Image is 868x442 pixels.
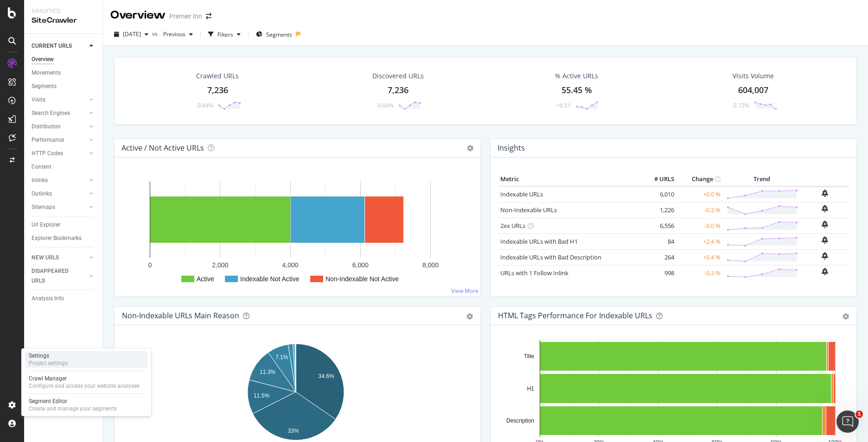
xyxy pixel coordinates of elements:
div: SiteCrawler [32,15,95,26]
a: URLs with 1 Follow Inlink [500,269,568,277]
a: Content [32,162,96,172]
div: gear [842,313,849,320]
a: Performance [32,135,87,145]
div: Outlinks [32,189,52,199]
th: # URLS [639,172,677,186]
text: Description [506,417,534,424]
div: Sitemaps [32,202,55,212]
div: Filters [217,31,233,38]
td: -0.3 % [677,202,723,218]
a: Movements [32,68,96,78]
button: Previous [160,27,197,42]
div: +0.51 [556,101,571,109]
a: View More [451,287,479,295]
td: 84 [639,234,677,249]
div: Visits [32,95,45,105]
div: Create and manage your segments [29,405,117,412]
a: Search Engines [32,108,87,118]
a: Inlinks [32,176,87,185]
div: HTML Tags Performance for Indexable URLs [498,311,652,320]
button: [DATE] [110,27,152,42]
a: Visits [32,95,87,105]
a: Indexable URLs [500,190,543,198]
iframe: Intercom live chat [836,410,859,433]
div: % Active URLs [555,71,598,81]
div: bell-plus [822,236,828,244]
a: Segments [32,82,96,91]
div: arrow-right-arrow-left [206,13,211,19]
text: H1 [527,385,535,392]
div: Premier Inn [169,12,202,21]
div: HTTP Codes [32,149,63,158]
button: Filters [204,27,244,42]
a: Explorer Bookmarks [32,234,96,243]
div: bell-plus [822,268,828,275]
text: Active [197,275,214,283]
td: 264 [639,249,677,265]
span: Segments [266,31,292,38]
a: Indexable URLs with Bad H1 [500,237,578,246]
span: vs [152,30,160,38]
div: 7,236 [207,84,228,96]
text: 2,000 [212,261,228,269]
text: 8,000 [422,261,439,269]
div: Segment Editor [29,398,117,405]
div: Explorer Bookmarks [32,234,82,243]
div: 604,007 [738,84,768,96]
a: HTTP Codes [32,149,87,158]
div: -2.72% [732,101,749,109]
div: Crawl Manager [29,375,140,382]
td: +0.4 % [677,249,723,265]
div: bell-plus [822,221,828,228]
div: Analysis Info [32,294,64,303]
h4: Insights [498,142,525,154]
text: Title [524,353,535,360]
div: bell-plus [822,205,828,212]
div: Movements [32,68,61,78]
span: 2025 Oct. 6th [123,30,141,38]
td: 6,010 [639,186,677,202]
div: Analytics [32,7,95,15]
td: 1,226 [639,202,677,218]
div: Settings [29,352,68,360]
a: 2xx URLs [500,221,525,230]
div: Segments [32,82,57,91]
div: 7,236 [388,84,408,96]
text: 34.6% [319,373,334,379]
td: 6,556 [639,218,677,234]
span: Previous [160,30,185,38]
td: -0.3 % [677,265,723,281]
svg: A chart. [122,172,473,289]
a: Non-Indexable URLs [500,206,557,214]
div: Project settings [29,360,68,367]
td: +2.4 % [677,234,723,249]
div: Inlinks [32,176,48,185]
text: Non-Indexable Not Active [325,275,399,283]
a: Url Explorer [32,220,96,230]
i: Options [467,145,473,152]
div: Performance [32,135,64,145]
div: Search Engines [32,108,70,118]
div: DISAPPEARED URLS [32,266,78,286]
a: CURRENT URLS [32,41,87,51]
th: Metric [498,172,639,186]
div: bell-plus [822,189,828,197]
h4: Active / Not Active URLs [121,142,204,154]
div: Configure and access your website analyses [29,382,140,390]
div: CURRENT URLS [32,41,72,51]
div: Content [32,162,51,172]
div: Visits Volume [733,71,774,81]
div: Non-Indexable URLs Main Reason [122,311,239,320]
a: Overview [32,55,96,64]
a: Distribution [32,122,87,132]
a: NEW URLS [32,253,87,263]
text: 6,000 [352,261,369,269]
div: -0.04% [196,101,213,109]
a: Analysis Info [32,294,96,303]
div: -0.04% [376,101,394,109]
text: 33% [287,428,299,434]
div: Url Explorer [32,220,60,230]
text: Indexable Not Active [240,275,300,283]
a: Indexable URLs with Bad Description [500,253,601,261]
button: Segments [252,27,296,42]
